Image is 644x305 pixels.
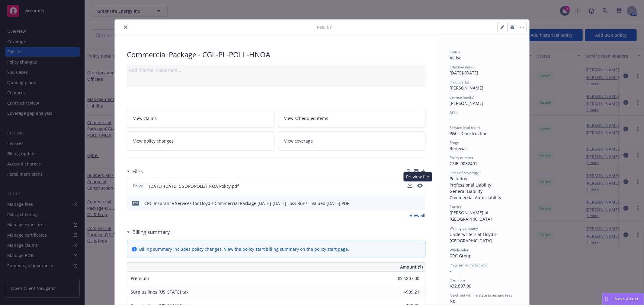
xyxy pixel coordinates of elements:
[450,140,459,145] span: Stage
[127,168,143,175] div: Files
[132,168,143,175] h3: Files
[450,95,474,100] span: Service lead(s)
[450,130,488,136] span: P&C - Construction
[450,49,460,55] span: Status
[450,115,451,121] span: -
[450,110,459,115] span: AC(s)
[122,24,129,31] button: close
[149,183,239,189] span: [DATE]-[DATE] CGL/PL/POLL/HNOA Policy.pdf
[408,200,413,206] button: download file
[450,161,477,166] span: CSIEL0082401
[450,64,517,76] div: [DATE] - [DATE]
[408,183,412,189] button: download file
[144,200,349,206] div: CRC Insurance Services for Lloyd's Commercial Package [DATE]-[DATE] Loss Runs - Valued [DATE].PDF
[450,64,474,70] span: Effective dates
[615,296,639,301] span: Nova Assist
[404,172,432,181] div: Preview file
[317,24,332,30] span: Policy
[450,226,478,231] span: Writing company
[450,182,517,188] div: Professional Liability
[450,204,462,209] span: Carrier
[450,247,469,253] span: Wholesaler
[132,183,144,189] span: Policy
[450,293,512,298] span: Newfront will file state taxes and fees
[127,109,274,128] a: View claims
[127,49,425,60] div: Commercial Package - CGL-PL-POLL-HNOA
[450,170,479,175] span: Lines of coverage
[127,131,274,150] a: View policy changes
[450,283,471,289] span: $32,807.00
[131,289,188,295] span: Surplus lines [US_STATE] tax
[450,278,465,283] span: Premium
[133,115,157,121] span: View claims
[450,100,483,106] span: [PERSON_NAME]
[132,201,139,205] span: PDF
[450,194,517,201] div: Commercial Auto Liability
[278,131,426,150] a: View coverage
[602,293,644,305] button: Nova Assist
[408,183,412,188] button: download file
[278,109,426,128] a: View scheduled items
[384,288,423,297] input: 0.00
[450,253,472,259] span: CRC Group
[284,138,313,144] span: View coverage
[450,80,469,85] span: Producer(s)
[603,293,610,305] div: Drag to move
[450,210,492,222] span: [PERSON_NAME] of [GEOGRAPHIC_DATA]
[132,228,170,236] h3: Billing summary
[417,184,423,188] button: preview file
[131,275,149,281] span: Premium
[450,298,455,304] span: No
[450,85,483,91] span: [PERSON_NAME]
[127,228,170,236] div: Billing summary
[284,115,328,121] span: View scheduled items
[450,146,467,151] span: Renewal
[450,125,480,130] span: Service lead team
[400,264,423,270] span: Amount ($)
[450,231,499,244] span: Underwriters at Lloyd's, [GEOGRAPHIC_DATA]
[410,212,425,219] a: View all
[450,155,473,160] span: Policy number
[129,67,423,73] div: Add internal notes here...
[384,274,423,283] input: 0.00
[450,263,488,268] span: Program administrator
[450,175,517,182] div: Pollution
[417,183,423,189] button: preview file
[418,200,423,206] button: preview file
[314,246,348,252] a: policy start page
[133,138,174,144] span: View policy changes
[450,188,517,194] div: General Liability
[450,55,462,61] span: Active
[450,268,451,274] span: -
[139,246,349,252] div: Billing summary includes policy changes. View the policy start billing summary on the .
